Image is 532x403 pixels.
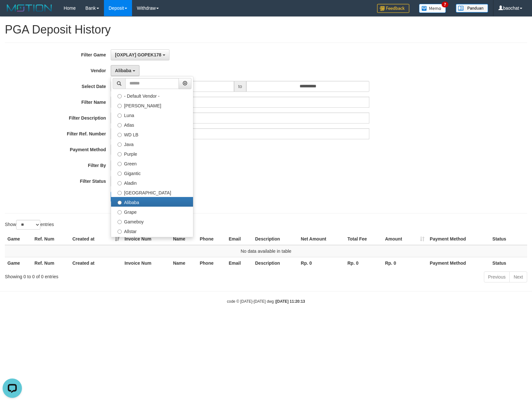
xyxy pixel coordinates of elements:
[5,3,54,13] img: MOTION_logo.png
[118,94,122,98] input: - Default Vendor -
[442,2,448,7] span: 7
[427,257,490,269] th: Payment Method
[252,233,298,245] th: Description
[118,230,122,234] input: Allstar
[509,271,527,282] a: Next
[118,123,122,127] input: Atlas
[298,233,345,245] th: Net Amount
[234,81,246,92] span: to
[456,4,488,13] img: panduan.png
[118,210,122,214] input: Grape
[383,257,427,269] th: Rp. 0
[122,233,170,245] th: Invoice Num
[5,220,54,230] label: Show entries
[118,113,122,118] input: Luna
[118,104,122,108] input: [PERSON_NAME]
[111,226,193,236] label: Allstar
[122,257,170,269] th: Invoice Num
[111,158,193,168] label: Green
[298,257,345,269] th: Rp. 0
[197,257,226,269] th: Phone
[70,257,122,269] th: Created at
[5,257,32,269] th: Game
[70,233,122,245] th: Created at: activate to sort column ascending
[16,220,40,230] select: Showentries
[118,172,122,176] input: Gigantic
[111,236,193,245] label: Xtr
[111,110,193,120] label: Luna
[118,191,122,195] input: [GEOGRAPHIC_DATA]
[111,178,193,187] label: Aladin
[490,257,527,269] th: Status
[111,129,193,139] label: WD LB
[227,299,305,304] small: code © [DATE]-[DATE] dwg |
[111,139,193,149] label: Java
[111,149,193,158] label: Purple
[484,271,510,282] a: Previous
[170,257,197,269] th: Name
[419,4,446,13] img: Button%20Memo.svg
[226,257,252,269] th: Email
[377,4,409,13] img: Feedback.jpg
[118,181,122,185] input: Aladin
[118,201,122,205] input: Alibaba
[118,133,122,137] input: WD LB
[3,3,22,22] button: Open LiveChat chat widget
[118,152,122,156] input: Purple
[111,65,139,76] button: Alibaba
[111,120,193,129] label: Atlas
[226,233,252,245] th: Email
[111,187,193,197] label: [GEOGRAPHIC_DATA]
[111,49,169,60] button: [OXPLAY] GOPEK178
[111,197,193,207] label: Alibaba
[5,23,527,36] h1: PGA Deposit History
[111,216,193,226] label: Gameboy
[427,233,490,245] th: Payment Method
[5,271,217,280] div: Showing 0 to 0 of 0 entries
[32,257,70,269] th: Ref. Num
[111,168,193,178] label: Gigantic
[170,233,197,245] th: Name
[345,233,382,245] th: Total Fee
[118,220,122,224] input: Gameboy
[111,91,193,100] label: - Default Vendor -
[5,233,32,245] th: Game
[111,207,193,216] label: Grape
[111,100,193,110] label: [PERSON_NAME]
[345,257,382,269] th: Rp. 0
[115,68,131,73] span: Alibaba
[5,245,527,257] td: No data available in table
[115,52,161,57] span: [OXPLAY] GOPEK178
[252,257,298,269] th: Description
[118,162,122,166] input: Green
[118,143,122,147] input: Java
[276,299,305,304] strong: [DATE] 11:20:13
[197,233,226,245] th: Phone
[32,233,70,245] th: Ref. Num
[383,233,427,245] th: Amount: activate to sort column ascending
[490,233,527,245] th: Status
